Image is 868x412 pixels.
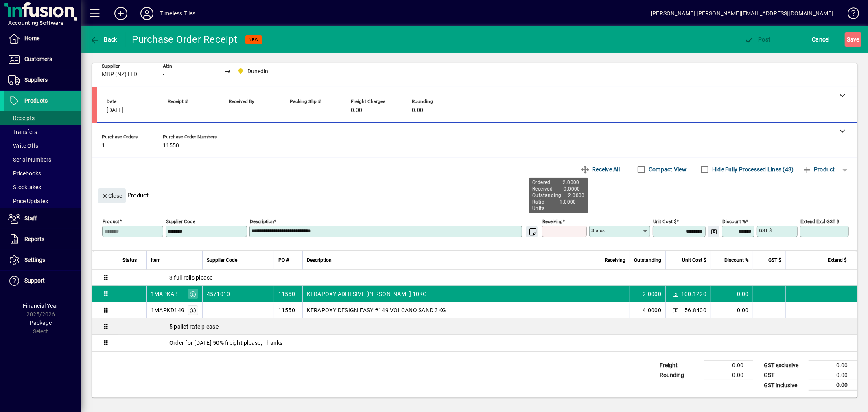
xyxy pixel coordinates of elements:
mat-label: GST $ [759,228,772,233]
span: Supplier Code [207,256,237,265]
span: Cancel [812,33,830,46]
div: 5 pallet rate please [118,322,857,331]
td: 0.00 [711,302,753,318]
span: Price Updates [8,198,48,204]
a: Pricebooks [4,167,81,180]
td: 0.00 [704,370,753,380]
button: Change Price Levels [708,226,719,237]
button: Save [845,32,861,47]
span: ost [744,36,771,43]
span: Stocktakes [8,184,41,191]
div: Order for [DATE] 50% freight please, Thanks [118,339,857,347]
a: Support [4,271,81,291]
span: 56.8400 [684,306,706,314]
span: Support [24,277,45,284]
td: KERAPOXY DESIGN EASY #149 VOLCANO SAND 3KG [302,302,597,318]
span: MBP (NZ) LTD [102,71,137,78]
span: S [847,36,850,43]
label: Hide Fully Processed Lines (43) [711,165,794,173]
span: Back [90,36,117,43]
span: Home [24,35,39,42]
mat-label: Discount % [722,219,746,224]
button: Change Price Levels [670,288,681,300]
span: 0.00 [351,107,362,114]
td: 0.00 [809,370,857,380]
button: Post [742,32,773,47]
a: Settings [4,250,81,270]
button: Receive All [577,162,623,177]
span: - [168,107,169,114]
a: Suppliers [4,70,81,90]
span: Status [122,256,137,265]
td: GST exclusive [760,361,809,370]
span: ave [847,33,859,46]
span: Transfers [8,129,37,135]
a: Price Updates [4,194,81,208]
div: 3 full rolls please [118,274,857,282]
button: Change Price Levels [670,305,681,316]
mat-label: Description [250,219,274,224]
a: Staff [4,208,81,229]
span: 1 [102,142,105,149]
span: Financial Year [23,302,59,309]
span: PO # [278,256,289,265]
mat-label: Supplier Code [166,219,195,224]
span: Extend $ [828,256,847,265]
a: Serial Numbers [4,153,81,167]
span: Settings [24,256,45,263]
div: 1MAPKAB [151,290,178,298]
span: 11550 [163,142,179,149]
span: Serial Numbers [8,156,51,163]
a: Stocktakes [4,180,81,194]
span: Description [307,256,332,265]
div: Ordered 2.0000 Received 0.0000 Outstanding 2.0000 Ratio 1.0000 Units [529,178,588,213]
span: Receiving [605,256,625,265]
td: 4.0000 [630,302,665,318]
span: - [163,71,164,78]
td: 11550 [274,302,302,318]
span: Dunedin [247,67,268,76]
td: KERAPOXY ADHESIVE [PERSON_NAME] 10KG [302,286,597,302]
app-page-header-button: Close [96,192,128,199]
td: Freight [656,361,704,370]
a: Home [4,28,81,49]
mat-label: Status [591,228,605,233]
mat-label: Extend excl GST $ [800,219,839,224]
span: Write Offs [8,142,38,149]
div: [PERSON_NAME] [PERSON_NAME][EMAIL_ADDRESS][DOMAIN_NAME] [651,7,833,20]
span: Staff [24,215,37,221]
span: Outstanding [634,256,661,265]
td: 0.00 [711,286,753,302]
mat-label: Product [103,219,119,224]
a: Write Offs [4,139,81,153]
button: Profile [134,6,160,21]
button: Add [108,6,134,21]
td: 11550 [274,286,302,302]
span: Receive All [580,163,620,176]
td: 0.00 [704,361,753,370]
div: Purchase Order Receipt [132,33,238,46]
td: 0.00 [809,361,857,370]
div: Timeless Tiles [160,7,195,20]
button: Cancel [810,32,832,47]
td: GST [760,370,809,380]
app-page-header-button: Back [81,32,126,47]
span: - [229,107,230,114]
button: Close [98,188,126,203]
a: Reports [4,229,81,250]
td: 0.00 [809,380,857,390]
div: Product [92,180,857,205]
a: Receipts [4,111,81,125]
span: Discount % [724,256,749,265]
td: GST inclusive [760,380,809,390]
div: 1MAPKD149 [151,306,184,314]
mat-label: Unit Cost $ [653,219,676,224]
button: Back [88,32,119,47]
span: Products [24,97,48,104]
span: Customers [24,56,52,62]
span: Close [101,189,122,203]
span: 100.1220 [681,290,706,298]
span: Package [30,320,52,326]
a: Knowledge Base [842,2,858,28]
span: Receipts [8,115,35,121]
